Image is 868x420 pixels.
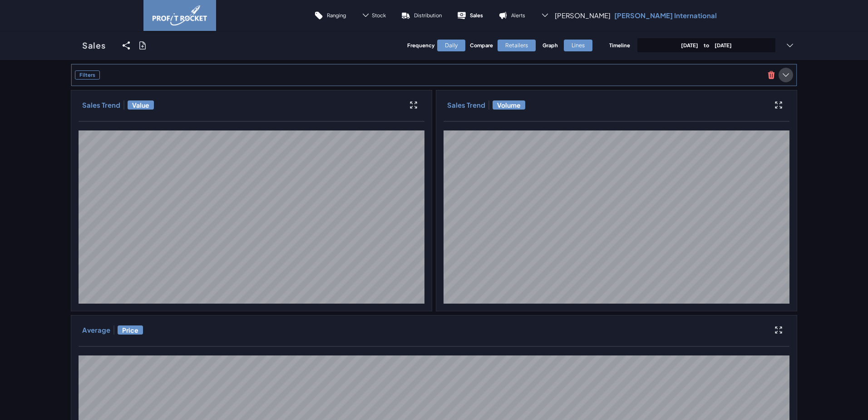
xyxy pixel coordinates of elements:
[498,40,536,51] div: Retailers
[118,325,143,335] span: Price
[542,42,559,49] h4: Graph
[449,5,491,26] a: Sales
[437,40,465,51] div: Daily
[82,325,110,335] h3: Average
[447,100,485,110] h3: Sales Trend
[414,12,442,19] p: Distribution
[82,100,120,110] h3: Sales Trend
[493,100,525,110] span: Volume
[153,5,207,25] img: image
[681,42,732,49] p: [DATE] [DATE]
[564,40,592,51] div: Lines
[407,42,433,49] h4: Frequency
[71,31,117,60] a: Sales
[394,5,449,26] a: Distribution
[698,42,715,48] span: to
[470,12,483,19] p: Sales
[470,42,493,49] h4: Compare
[609,42,630,49] h4: Timeline
[327,12,346,19] p: Ranging
[372,12,386,19] span: Stock
[555,11,611,20] span: [PERSON_NAME]
[491,5,533,26] a: Alerts
[614,11,717,20] p: [PERSON_NAME] International
[75,70,100,80] h3: Filters
[128,100,154,110] span: Value
[306,5,354,26] a: Ranging
[511,12,525,19] p: Alerts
